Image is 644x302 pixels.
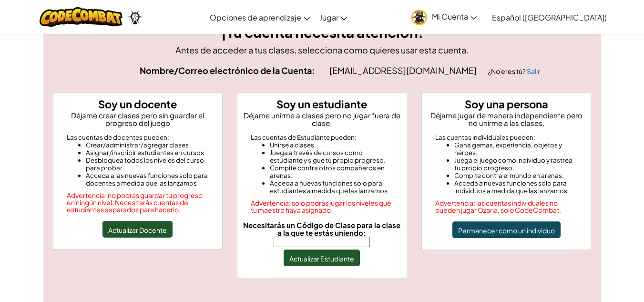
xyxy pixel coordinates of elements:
[430,111,583,127] font: Déjame jugar de manera independiente pero no unirme a las clases.
[454,171,564,179] font: Compite contra el mundo en arenas.
[108,226,167,234] font: Actualizar Docente
[251,133,357,141] font: Las cuentas de Estudiante pueden:
[527,67,540,75] a: Salir
[458,226,555,235] font: Permanecer como un individuo
[274,237,370,247] input: Necesitarás un Código de Clase para la clase a la que te estás uniendo:
[86,156,204,172] font: Desbloquea todos los niveles del curso para probar.
[270,141,314,149] font: Unirse a clases
[127,10,143,24] img: Ozaria
[243,220,400,237] font: Necesitarás un Código de Clase para la clase a la que te estás uniendo:
[270,179,388,195] font: Acceda a nuevas funciones solo para estudiantes a medida que las lanzamos
[454,141,562,156] font: Gana gemas, experiencia, objetos y héroes.
[98,97,177,111] font: Soy un docente
[244,111,400,127] font: Déjame unirme a clases pero no jugar fuera de clase.
[435,133,535,141] font: Las cuentas individuales pueden:
[488,67,526,75] font: ¿No eres tú?
[284,250,360,266] button: Actualizar Estudiante
[454,179,567,195] font: Acceda a nuevas funciones solo para individuos a medida que las lanzamos
[205,4,315,30] a: Opciones de aprendizaje
[210,12,301,22] font: Opciones de aprendizaje
[465,97,548,111] font: Soy una persona
[86,141,189,149] font: Crear/administrar/agregar clases
[270,148,386,164] font: Juega a través de cursos como estudiante y sigue tu propio progreso.
[329,65,477,76] font: [EMAIL_ADDRESS][DOMAIN_NAME]
[487,4,612,30] a: Español ([GEOGRAPHIC_DATA])
[492,12,607,22] font: Español ([GEOGRAPHIC_DATA])
[407,2,481,32] a: Mi Cuenta
[71,111,204,127] font: Déjame crear clases pero sin guardar el progreso del juego
[432,11,468,21] font: Mi Cuenta
[251,198,391,214] font: Advertencia: solo podrás jugar los niveles que tu maestro haya asignado.
[315,4,352,30] a: Jugar
[102,221,173,238] button: Actualizar Docente
[454,156,572,172] font: Juega el juego como individuo y rastrea tu propio progreso.
[67,191,203,214] font: Advertencia: no podrás guardar tu progreso en ningún nivel; Necesitarás cuentas de estudiantes se...
[86,171,208,187] font: Acceda a las nuevas funciones solo para docentes a medida que las lanzamos
[175,44,469,55] font: Antes de acceder a tus clases, selecciona como quieres usar esta cuenta.
[270,164,385,179] font: Compite contra otros compañeros en arenas.
[40,7,123,27] img: Logotipo de CodeCombat
[411,10,427,25] img: avatar
[276,97,367,111] font: Soy un estudiante
[86,148,204,156] font: Asignar/inscribir estudiantes en cursos
[67,133,169,141] font: Las cuentas de docentes pueden:
[319,12,338,22] font: Jugar
[289,254,354,263] font: Actualizar Estudiante
[435,198,561,214] font: Advertencia: las cuentas individuales no pueden jugar Ozaria, solo CodeCombat.
[140,65,315,76] font: Nombre/Correo electrónico de la Cuenta:
[452,221,561,238] button: Permanecer como un individuo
